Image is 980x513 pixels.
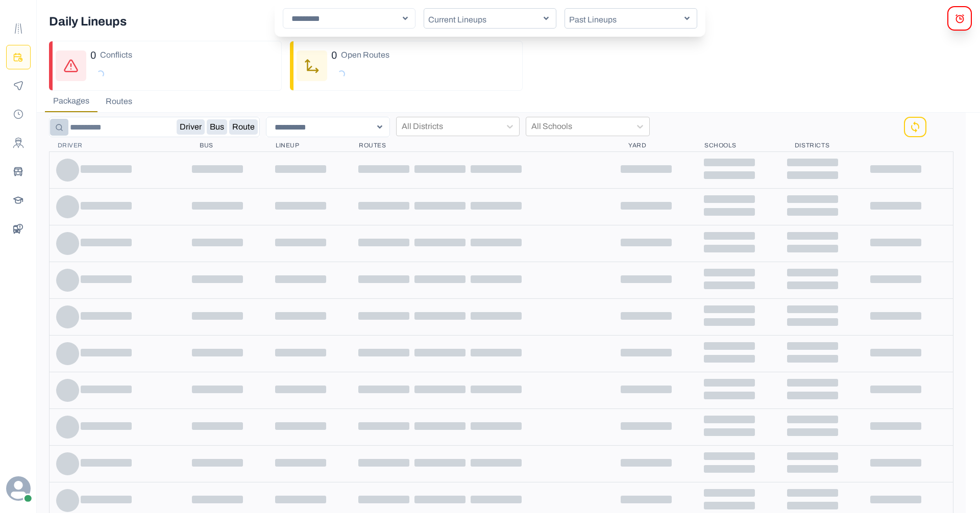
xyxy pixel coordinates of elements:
[6,159,31,184] button: Buses
[565,14,687,26] p: Past Lineups
[50,139,192,152] th: Driver
[90,47,96,63] p: 0
[341,49,389,61] p: Open Routes
[200,141,213,149] p: Bus
[703,139,787,152] th: Schools
[275,139,358,152] th: Lineup
[6,73,31,98] button: Monitoring
[358,139,620,152] th: Routes
[787,139,870,152] th: Districts
[424,14,546,26] p: Current Lineups
[6,216,31,241] button: BusData
[6,476,31,501] svg: avatar
[6,131,31,155] button: Drivers
[6,188,31,212] button: Schools
[620,139,703,152] th: Yard
[905,117,925,137] button: Sync Filters
[331,47,337,63] p: 0
[45,91,97,112] button: Packages
[6,45,31,69] button: Planning
[6,16,31,41] button: Route Templates
[97,91,140,112] button: Routes
[947,6,972,31] button: alerts Modal
[6,102,31,126] button: Payroll
[100,49,132,61] p: Conflicts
